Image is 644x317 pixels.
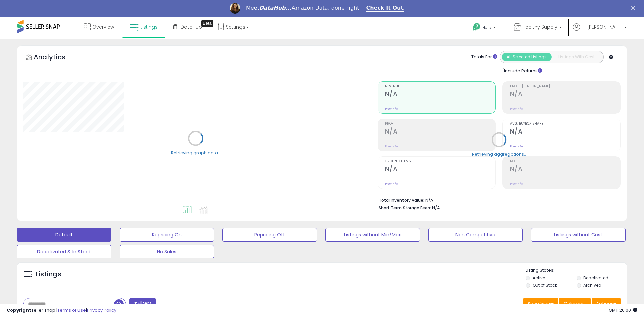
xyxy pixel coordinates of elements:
h5: Analytics [34,52,78,63]
button: Repricing Off [222,228,317,242]
div: Tooltip anchor [201,20,213,27]
i: DataHub... [259,5,292,11]
div: Retrieving graph data.. [171,150,220,156]
i: Get Help [472,23,481,31]
span: DataHub [181,23,202,30]
button: Listings without Min/Max [325,228,420,242]
button: Repricing On [120,228,214,242]
span: Hi [PERSON_NAME] [582,23,622,30]
a: Help [467,18,503,39]
a: Healthy Supply [508,17,567,39]
a: DataHub [168,17,207,37]
span: Listings [140,23,158,30]
span: Overview [92,23,114,30]
button: Listings With Cost [551,53,601,61]
div: Close [631,6,638,10]
span: Help [482,24,491,30]
button: Non Competitive [428,228,523,242]
strong: Copyright [7,307,31,313]
span: Healthy Supply [522,23,557,30]
a: Check It Out [366,5,404,12]
button: All Selected Listings [502,53,552,61]
button: Deactivated & In Stock [17,245,111,258]
button: Listings without Cost [531,228,626,242]
a: Hi [PERSON_NAME] [573,23,627,39]
a: Listings [125,17,163,37]
a: Settings [213,17,254,37]
div: Meet Amazon Data, done right. [246,5,361,11]
div: Retrieving aggregations.. [472,151,526,157]
img: Profile image for Georgie [230,3,240,14]
button: Default [17,228,111,242]
div: Totals For [471,54,497,60]
button: No Sales [120,245,214,258]
div: Include Returns [495,67,550,74]
a: Overview [79,17,119,37]
div: seller snap | | [7,307,116,314]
